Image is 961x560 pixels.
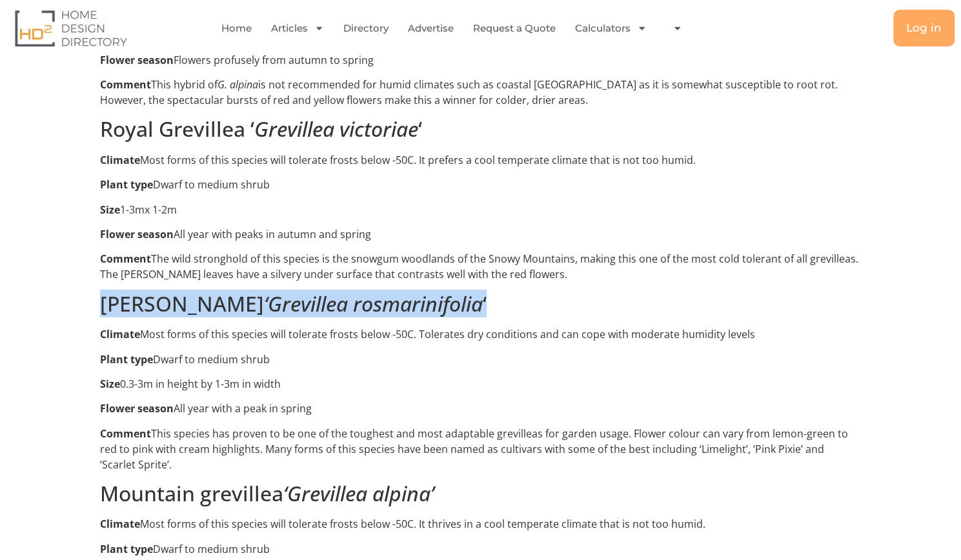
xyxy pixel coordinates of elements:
[254,115,418,143] em: Grevillea victoriae
[100,376,862,392] p: 0.3-3m in height by 1-3m in width
[221,14,252,43] a: Home
[283,479,434,507] em: ‘Grevillea alpina’
[473,14,556,43] a: Request a Quote
[100,401,174,415] strong: Flower season
[100,177,862,192] p: Dwarf to medium shrub
[100,117,862,141] h2: Royal Grevillea ‘ ‘
[264,290,483,317] em: ‘Grevillea rosmarinifolia
[100,377,120,391] strong: Size
[100,53,174,67] strong: Flower season
[100,481,862,506] h2: Mountain grevillea
[100,203,120,217] strong: Size
[100,292,862,316] h2: [PERSON_NAME] ‘
[100,226,862,242] p: All year with peaks in autumn and spring
[100,52,862,68] p: Flowers profusely from autumn to spring
[100,202,862,217] p: 1-3mx 1-2m
[100,517,140,531] strong: Climate
[575,14,647,43] a: Calculators
[100,227,174,241] strong: Flower season
[408,14,454,43] a: Advertise
[196,14,718,43] nav: Menu
[343,14,389,43] a: Directory
[100,153,140,167] strong: Climate
[217,77,258,92] em: G. alpina
[100,352,862,367] p: Dwarf to medium shrub
[100,401,862,416] p: All year with a peak in spring
[100,516,862,532] p: Most forms of this species will tolerate frosts below -50C. It thrives in a cool temperate climat...
[271,14,324,43] a: Articles
[100,542,153,556] strong: Plant type
[100,327,140,341] strong: Climate
[100,152,862,168] p: Most forms of this species will tolerate frosts below -50C. It prefers a cool temperate climate t...
[906,23,942,34] span: Log in
[100,541,862,557] p: Dwarf to medium shrub
[100,326,862,342] p: Most forms of this species will tolerate frosts below -50C. Tolerates dry conditions and can cope...
[100,426,862,472] p: This species has proven to be one of the toughest and most adaptable grevilleas for garden usage....
[100,177,153,192] strong: Plant type
[100,77,151,92] strong: Comment
[100,252,151,266] strong: Comment
[893,10,955,46] a: Log in
[100,77,862,108] p: This hybrid of is not recommended for humid climates such as coastal [GEOGRAPHIC_DATA] as it is s...
[100,426,151,441] strong: Comment
[100,251,862,282] p: The wild stronghold of this species is the snowgum woodlands of the Snowy Mountains, making this ...
[100,352,153,366] strong: Plant type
